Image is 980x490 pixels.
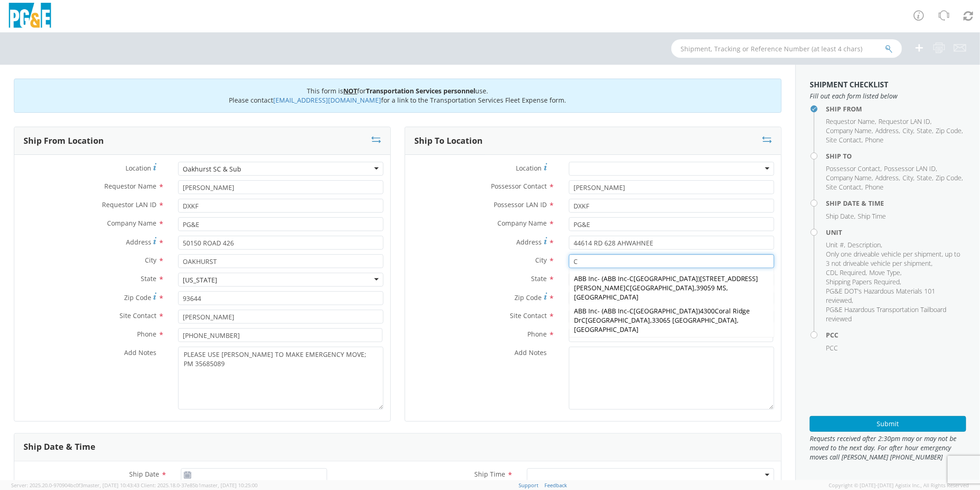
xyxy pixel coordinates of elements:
span: ABB In [574,274,598,283]
h4: Ship From [826,105,966,112]
span: Description [848,240,881,249]
span: Requests received after 2:30pm may or may not be moved to the next day. For after hour emergency ... [810,434,966,462]
img: pge-logo-06675f144f4cfa6a6814.png [7,3,53,30]
li: , [826,212,855,221]
li: , [826,126,873,135]
span: 33065 [GEOGRAPHIC_DATA], [GEOGRAPHIC_DATA] [574,316,739,334]
span: Requestor Name [826,117,875,126]
span: Possessor Contact [491,182,547,190]
li: , [917,173,933,183]
span: ABB In [574,306,598,315]
h4: PCC [826,331,966,338]
span: 4300 oral Ridge Dr [GEOGRAPHIC_DATA] [574,306,750,325]
span: Ship Time [474,470,505,478]
li: , [826,173,873,183]
span: Requestor Name [104,182,156,190]
h3: Ship To Location [414,136,483,146]
span: Server: 2025.20.0-970904bc0f3 [11,482,139,489]
li: , [826,250,964,268]
span: Possessor Contact [826,164,880,173]
li: , [826,164,882,173]
strong: C [629,274,633,283]
span: Location [125,164,151,172]
a: Feedback [545,482,568,489]
span: State [917,173,932,182]
span: [STREET_ADDRESS][PERSON_NAME] [GEOGRAPHIC_DATA] [574,274,759,292]
input: Shipment, Tracking or Reference Number (at least 4 chars) [671,39,902,58]
a: [EMAIL_ADDRESS][DOMAIN_NAME] [274,96,382,104]
li: , [875,126,900,135]
li: , [878,117,932,126]
span: Phone [137,330,156,338]
span: Ship Time [858,212,886,220]
span: Zip Code [936,173,962,182]
li: , [869,268,902,277]
span: Phone [865,135,884,144]
span: PCC [826,343,838,352]
strong: c [594,274,598,283]
span: Requestor LAN ID [878,117,930,126]
span: Only one driveable vehicle per shipment, up to 3 not driveable vehicle per shipment [826,250,960,268]
span: Possessor LAN ID [494,200,547,209]
strong: C [581,316,586,325]
span: Ship Date [129,470,159,478]
li: , [936,126,963,135]
div: This form is for use. Please contact for a link to the Transportation Services Fleet Expense form. [14,79,782,113]
span: City [536,256,547,264]
li: , [826,117,876,126]
li: , [884,164,937,173]
span: Address [875,126,899,135]
span: Company Name [826,126,872,135]
span: Zip Code [124,293,151,302]
li: , [826,268,867,277]
strong: C [626,283,630,292]
h4: Unit [826,229,966,236]
strong: C [715,306,719,315]
span: Site Contact [826,183,861,191]
span: Address [517,238,542,246]
span: Move Type [869,268,900,277]
strong: Shipment Checklist [810,80,888,90]
span: Add Notes [515,348,547,357]
span: State [141,274,156,283]
li: , [826,277,901,287]
strong: c [624,274,627,283]
div: - ( ) , [569,272,774,304]
li: , [902,173,914,183]
span: PG&E Hazardous Transportation Tailboard reviewed [826,305,946,323]
span: Fill out each form listed below [810,92,966,101]
li: , [848,240,882,250]
button: Submit [810,416,966,432]
li: , [826,287,964,305]
span: Ship Date [826,212,854,220]
span: Shipping Papers Required [826,277,900,286]
li: , [875,173,900,183]
span: master, [DATE] 10:25:00 [201,482,257,489]
li: , [826,183,863,192]
span: Company Name [107,219,156,227]
span: Zip Code [936,126,962,135]
strong: C [629,306,633,315]
span: Phone [865,183,884,191]
span: 39059 MS, [GEOGRAPHIC_DATA] [574,283,728,301]
div: - ( ) , [569,337,774,360]
li: , [917,126,933,135]
li: , [902,126,914,135]
span: State [532,274,547,283]
span: Address [126,238,151,246]
b: Transportation Services personnel [366,86,476,95]
span: Site Contact [826,135,861,144]
span: City [902,173,913,182]
div: Oakhurst SC & Sub [183,165,242,174]
span: Company Name [498,219,547,227]
span: State [917,126,932,135]
span: Possessor LAN ID [884,164,936,173]
span: Zip Code [515,293,542,302]
li: , [826,135,863,145]
div: [US_STATE] [183,276,218,285]
li: , [936,173,963,183]
u: NOT [344,86,358,95]
a: Support [519,482,539,489]
h4: Ship To [826,153,966,159]
span: ABB In - [GEOGRAPHIC_DATA] [604,274,698,283]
